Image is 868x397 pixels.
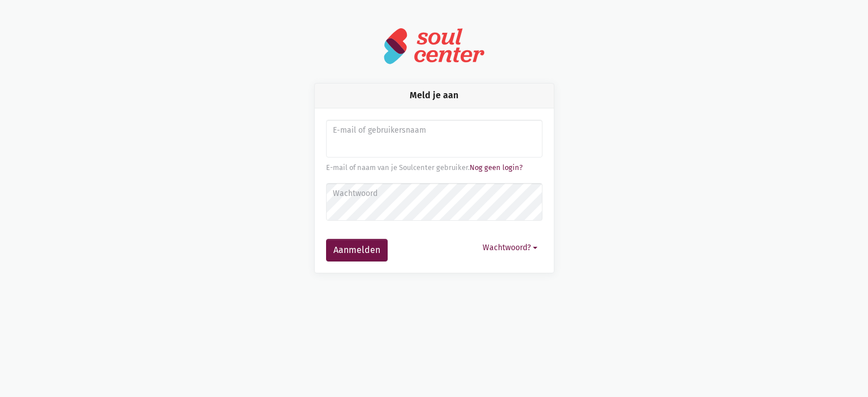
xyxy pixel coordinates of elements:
div: Meld je aan [315,84,554,108]
a: Nog geen login? [470,163,523,172]
button: Aanmelden [326,239,388,261]
label: E-mail of gebruikersnaam [333,124,535,137]
label: Wachtwoord [333,187,535,200]
button: Wachtwoord? [478,239,542,256]
form: Aanmelden [326,120,542,261]
div: E-mail of naam van je Soulcenter gebruiker. [326,162,542,173]
img: logo-soulcenter-full.svg [383,27,485,65]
